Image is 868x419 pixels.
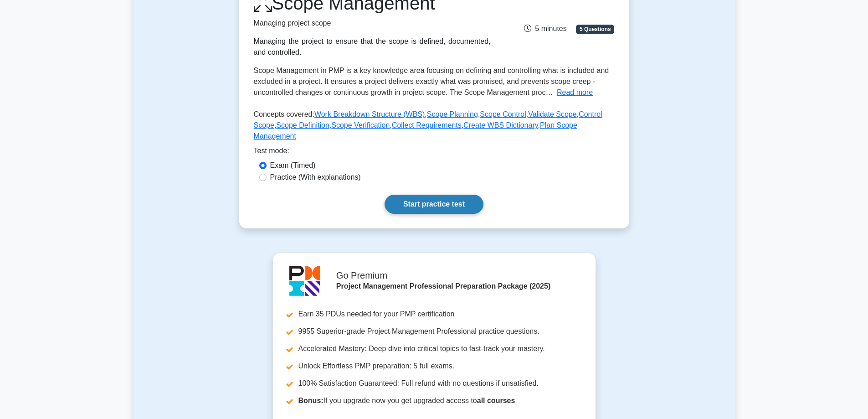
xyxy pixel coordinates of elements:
span: Scope Management in PMP is a key knowledge area focusing on defining and controlling what is incl... [254,67,609,96]
label: Practice (With explanations) [270,172,361,183]
a: Create WBS Dictionary [463,121,538,129]
p: Managing project scope [254,18,491,29]
a: Work Breakdown Structure (WBS) [314,110,425,118]
a: Validate Scope [528,110,576,118]
span: 5 minutes [524,25,566,32]
p: Concepts covered: , , , , , , , , , [254,109,615,145]
div: Test mode: [254,145,615,160]
a: Start practice test [385,195,483,214]
a: Scope Definition [276,121,329,129]
div: Managing the project to ensure that the scope is defined, documented, and controlled. [254,36,491,58]
a: Scope Verification [331,121,390,129]
a: Scope Control [480,110,526,118]
a: Collect Requirements [392,121,462,129]
a: Scope Planning [427,110,478,118]
button: Read more [557,87,593,98]
span: 5 Questions [576,25,614,34]
label: Exam (Timed) [270,160,316,171]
